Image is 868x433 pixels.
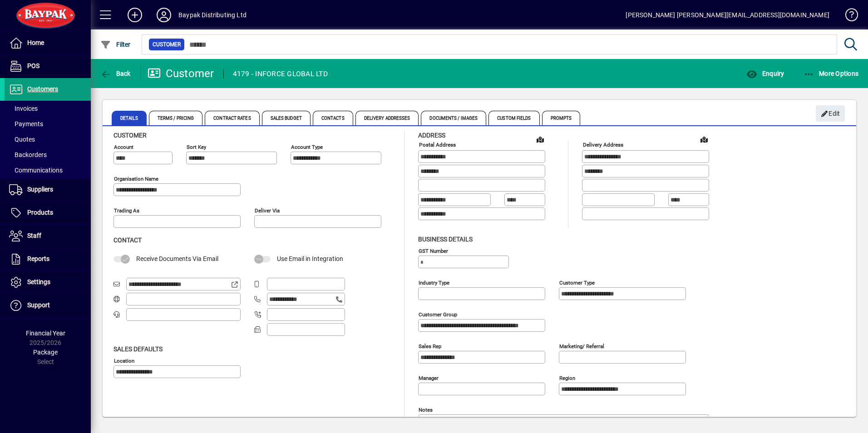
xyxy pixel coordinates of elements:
[5,271,91,294] a: Settings
[33,349,58,356] span: Package
[559,279,595,285] mat-label: Customer type
[744,65,786,82] button: Enquiry
[5,101,91,116] a: Invoices
[291,144,323,150] mat-label: Account Type
[233,67,328,81] div: 4179 - INFORCE GLOBAL LTD
[149,111,203,125] span: Terms / Pricing
[9,167,63,174] span: Communications
[5,294,91,317] a: Support
[5,116,91,132] a: Payments
[149,7,178,23] button: Profile
[100,41,131,48] span: Filter
[418,236,473,243] span: Business details
[27,85,58,93] span: Customers
[27,209,53,216] span: Products
[9,120,43,128] span: Payments
[746,70,784,77] span: Enquiry
[5,32,91,54] a: Home
[27,62,39,69] span: POS
[542,111,581,125] span: Prompts
[277,255,343,262] span: Use Email in Integration
[27,301,50,309] span: Support
[187,144,206,150] mat-label: Sort key
[113,345,163,353] span: Sales defaults
[27,278,50,285] span: Settings
[5,55,91,78] a: POS
[153,40,181,49] span: Customer
[98,36,133,53] button: Filter
[205,111,259,125] span: Contract Rates
[626,8,829,22] div: [PERSON_NAME] [PERSON_NAME][EMAIL_ADDRESS][DOMAIN_NAME]
[255,207,280,214] mat-label: Deliver via
[816,105,845,122] button: Edit
[136,255,218,262] span: Receive Documents Via Email
[804,70,859,77] span: More Options
[488,111,539,125] span: Custom Fields
[5,178,91,201] a: Suppliers
[114,357,134,364] mat-label: Location
[178,8,247,22] div: Baypak Distributing Ltd
[697,132,711,147] a: View on map
[114,207,139,214] mat-label: Trading as
[418,132,445,139] span: Address
[559,374,575,381] mat-label: Region
[114,144,133,150] mat-label: Account
[148,66,214,81] div: Customer
[838,2,857,31] a: Knowledge Base
[9,105,38,112] span: Invoices
[313,111,353,125] span: Contacts
[419,279,449,285] mat-label: Industry type
[355,111,419,125] span: Delivery Addresses
[5,132,91,147] a: Quotes
[419,374,439,381] mat-label: Manager
[5,202,91,224] a: Products
[112,111,147,125] span: Details
[559,343,604,349] mat-label: Marketing/ Referral
[114,176,158,182] mat-label: Organisation name
[419,406,433,413] mat-label: Notes
[5,147,91,162] a: Backorders
[113,236,142,244] span: Contact
[419,343,441,349] mat-label: Sales rep
[421,111,486,125] span: Documents / Images
[27,255,49,262] span: Reports
[27,232,41,239] span: Staff
[5,225,91,247] a: Staff
[98,65,133,82] button: Back
[100,70,131,77] span: Back
[821,106,840,121] span: Edit
[91,65,141,82] app-page-header-button: Back
[262,111,311,125] span: Sales Budget
[801,65,861,82] button: More Options
[9,136,35,143] span: Quotes
[27,39,44,46] span: Home
[5,162,91,178] a: Communications
[120,7,149,23] button: Add
[9,151,47,158] span: Backorders
[5,248,91,271] a: Reports
[419,311,457,317] mat-label: Customer group
[27,186,53,193] span: Suppliers
[533,132,547,147] a: View on map
[113,132,147,139] span: Customer
[419,247,448,254] mat-label: GST Number
[26,330,65,337] span: Financial Year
